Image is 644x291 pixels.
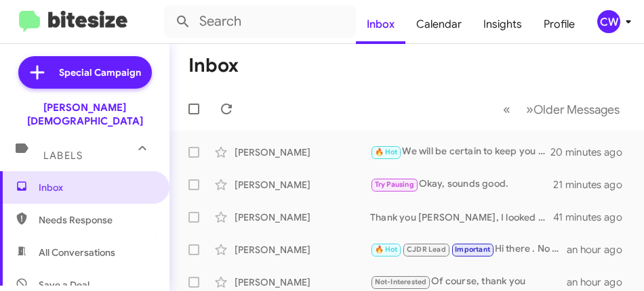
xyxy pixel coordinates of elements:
span: Older Messages [534,102,620,117]
a: Calendar [405,5,472,44]
span: CJDR Lead [407,245,446,254]
span: Special Campaign [59,66,141,79]
div: [PERSON_NAME] [235,275,370,289]
div: Thank you [PERSON_NAME], I looked and and liked the enclaves, but ultimately I wound up purchasin... [370,210,553,224]
span: « [503,101,510,118]
div: an hour ago [567,243,633,256]
div: Of course, thank you [370,274,567,290]
div: 41 minutes ago [553,210,633,224]
div: [PERSON_NAME] [235,145,370,159]
a: Inbox [356,5,405,44]
input: Search [164,5,356,38]
div: 21 minutes ago [553,178,633,192]
span: » [526,101,534,118]
h1: Inbox [188,55,239,76]
a: Profile [533,5,586,44]
div: 20 minutes ago [552,145,633,159]
div: Okay, sounds good. [370,177,553,192]
button: CW [586,10,629,33]
div: [PERSON_NAME] [235,243,370,256]
div: [PERSON_NAME] [235,210,370,224]
div: Hi there . No worries. Can you send me the buyers order so I can have a look and see if I can mat... [370,242,567,257]
span: All Conversations [39,246,115,259]
span: Important [455,245,490,254]
a: Insights [472,5,533,44]
nav: Page navigation example [496,95,628,123]
span: 🔥 Hot [375,245,398,254]
div: an hour ago [567,275,633,289]
div: [PERSON_NAME] [235,178,370,192]
div: We will be certain to keep you informed. [370,144,552,160]
span: Not-Interested [375,277,427,286]
button: Previous [495,95,519,123]
span: Needs Response [39,213,154,227]
a: Special Campaign [18,56,152,89]
span: 🔥 Hot [375,148,398,156]
span: Labels [43,150,83,162]
button: Next [518,95,628,123]
span: Inbox [39,181,154,194]
div: CW [597,10,620,33]
span: Try Pausing [375,180,414,189]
